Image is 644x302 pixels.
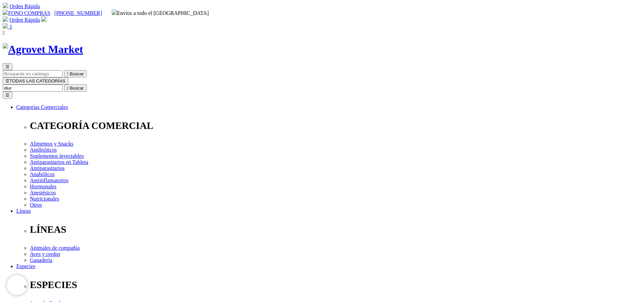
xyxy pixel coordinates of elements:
a: Suplementos inyectables [30,153,84,159]
button:  Buscar [64,84,87,92]
span: ☰ [5,78,10,83]
a: Especies [16,263,35,269]
p: ESPECIES [30,279,641,290]
a: Acceda a su cuenta de cliente [41,17,47,23]
a: Líneas [16,208,31,214]
span: Buscar [70,71,84,76]
a: Hormonales [30,184,56,189]
i:  [67,71,69,76]
a: Antiinflamatorios [30,177,69,183]
a: Nutricionales [30,196,59,202]
a: Alimentos y Snacks [30,141,73,147]
span: ☰ [5,64,10,69]
a: Aves y cerdos [30,251,60,257]
a: Antiparasitarios en Tableta [30,159,88,165]
img: shopping-bag.svg [3,23,8,29]
a: Antiparasitarios [30,165,65,171]
button:  Buscar [64,70,87,77]
span: Envíos a todo el [GEOGRAPHIC_DATA] [112,10,209,16]
a: Categorías Comerciales [16,104,68,110]
img: delivery-truck.svg [112,10,117,15]
a: 1 [3,24,12,30]
a: Ganadería [30,257,52,263]
button: ☰ [3,92,12,99]
input: Buscar [3,84,63,92]
i:  [67,86,69,91]
a: Anestésicos [30,190,56,195]
img: shopping-cart.svg [3,16,8,22]
a: Animales de compañía [30,245,80,251]
i:  [3,30,5,36]
input: Buscar [3,70,63,77]
a: [PHONE_NUMBER] [54,10,102,16]
button: ☰TODAS LAS CATEGORÍAS [3,77,68,84]
img: shopping-cart.svg [3,3,8,8]
a: Anabólicos [30,171,55,177]
img: user.svg [41,16,47,22]
a: Orden Rápida [10,17,40,23]
span: Buscar [70,86,84,91]
a: Antibióticos [30,147,57,153]
p: CATEGORÍA COMERCIAL [30,120,641,131]
span: 1 [10,24,12,30]
img: phone.svg [3,10,8,15]
p: LÍNEAS [30,224,641,235]
a: FONO COMPRAS [3,10,50,16]
a: Otros [30,202,42,208]
img: Agrovet Market [3,43,83,56]
a: Orden Rápida [10,3,40,9]
iframe: Brevo live chat [7,275,27,295]
button: ☰ [3,63,12,70]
